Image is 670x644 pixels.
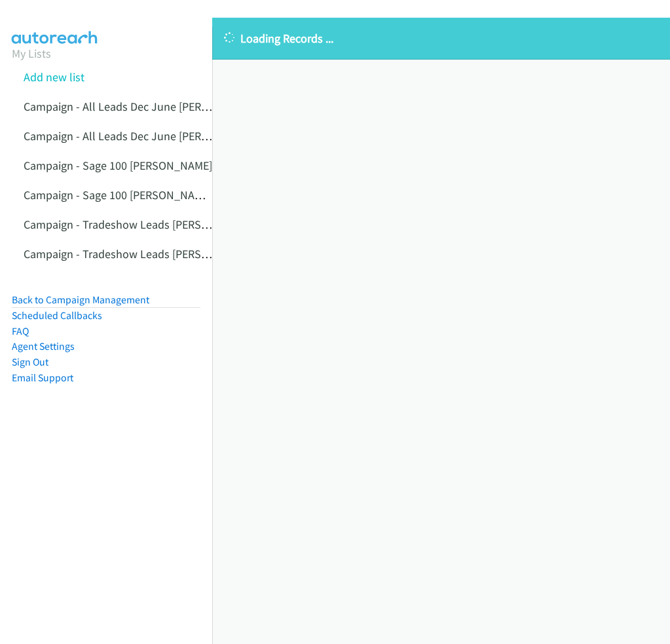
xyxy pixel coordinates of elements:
a: Campaign - Sage 100 [PERSON_NAME] [24,158,212,173]
a: Agent Settings [12,340,75,352]
a: My Lists [12,46,51,61]
a: Back to Campaign Management [12,294,149,306]
a: Scheduled Callbacks [12,309,102,322]
a: Campaign - Sage 100 [PERSON_NAME] Cloned [24,187,250,202]
a: Email Support [12,371,73,384]
a: Sign Out [12,356,48,368]
a: Campaign - Tradeshow Leads [PERSON_NAME] [24,217,255,232]
a: Campaign - Tradeshow Leads [PERSON_NAME] Cloned [24,246,293,261]
p: Loading Records ... [224,29,658,47]
a: Add new list [24,69,84,85]
a: Campaign - All Leads Dec June [PERSON_NAME] [24,99,261,114]
a: Campaign - All Leads Dec June [PERSON_NAME] Cloned [24,128,299,143]
a: FAQ [12,325,29,337]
